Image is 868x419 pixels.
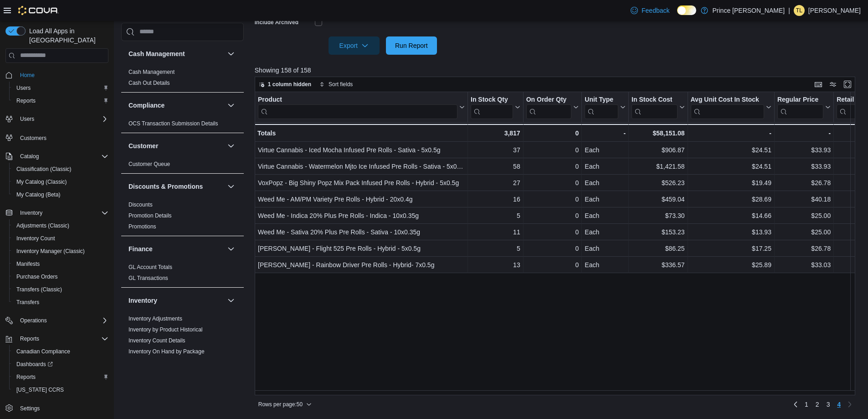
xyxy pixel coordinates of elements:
[632,96,677,104] div: In Stock Cost
[121,67,244,92] div: Cash Management
[690,161,771,172] div: $24.51
[690,96,764,119] div: Avg Unit Cost In Stock
[255,79,315,90] button: 1 column hidden
[632,243,684,254] div: $86.25
[13,284,108,295] span: Transfers (Classic)
[13,372,108,383] span: Reports
[632,210,684,221] div: $73.30
[20,134,46,142] span: Customers
[816,400,819,409] span: 2
[16,151,108,162] span: Catalog
[805,400,808,409] span: 1
[13,220,108,231] span: Adjustments (Classic)
[713,5,785,16] p: Prince [PERSON_NAME]
[9,358,112,371] a: Dashboards
[585,210,626,221] div: Each
[16,97,36,104] span: Reports
[16,333,43,344] button: Reports
[13,284,66,295] a: Transfers (Classic)
[16,260,40,268] span: Manifests
[258,210,465,221] div: Weed Me - Indica 20% Plus Pre Rolls - Indica - 10x0.35g
[258,96,465,119] button: Product
[526,96,571,104] div: On Order Qty
[471,161,520,172] div: 58
[13,297,108,308] span: Transfers
[632,177,684,188] div: $526.23
[677,5,696,15] input: Dark Mode
[16,273,58,280] span: Purchase Orders
[471,128,520,139] div: 3,817
[121,262,244,287] div: Finance
[18,6,59,15] img: Cova
[777,161,831,172] div: $33.93
[471,227,520,238] div: 11
[471,177,520,188] div: 27
[128,49,185,58] h3: Cash Management
[471,96,513,104] div: In Stock Qty
[128,69,175,75] a: Cash Management
[226,48,236,59] button: Cash Management
[777,145,831,155] div: $33.93
[471,96,513,119] div: In Stock Qty
[526,128,579,139] div: 0
[128,315,182,322] span: Inventory Adjustments
[16,207,46,218] button: Inventory
[128,80,170,86] a: Cash Out Details
[13,220,73,231] a: Adjustments (Classic)
[690,96,771,119] button: Avg Unit Cost In Stock
[255,66,862,75] p: Showing 158 of 158
[842,79,853,90] button: Enter fullscreen
[128,316,182,322] a: Inventory Adjustments
[13,372,39,383] a: Reports
[632,161,684,172] div: $1,421.58
[16,315,51,326] button: Operations
[526,194,579,205] div: 0
[794,5,805,16] div: Taylor Larcombe
[16,70,38,81] a: Home
[128,212,172,219] span: Promotion Details
[226,295,236,306] button: Inventory
[255,19,298,26] label: Include Archived
[471,210,520,221] div: 5
[690,259,771,270] div: $25.89
[9,296,112,309] button: Transfers
[2,150,112,163] button: Catalog
[316,79,356,90] button: Sort fields
[13,246,88,257] a: Inventory Manager (Classic)
[9,371,112,383] button: Reports
[13,259,108,269] span: Manifests
[13,271,62,282] a: Purchase Orders
[128,337,185,344] span: Inventory Count Details
[258,227,465,238] div: Weed Me - Sativa 20% Plus Pre Rolls - Sativa - 10x0.35g
[837,400,841,409] span: 4
[585,243,626,254] div: Each
[258,243,465,254] div: [PERSON_NAME] - Flight 525 Pre Rolls - Hybrid - 5x0.5g
[16,286,62,293] span: Transfers (Classic)
[26,26,108,45] span: Load All Apps in [GEOGRAPHIC_DATA]
[585,194,626,205] div: Each
[16,191,61,198] span: My Catalog (Beta)
[585,177,626,188] div: Each
[9,176,112,188] button: My Catalog (Classic)
[128,275,168,281] a: GL Transactions
[329,81,353,88] span: Sort fields
[128,296,224,305] button: Inventory
[16,299,39,306] span: Transfers
[13,346,74,357] a: Canadian Compliance
[13,164,75,175] a: Classification (Classic)
[16,361,53,368] span: Dashboards
[690,96,764,104] div: Avg Unit Cost In Stock
[585,96,618,104] div: Unit Type
[585,227,626,238] div: Each
[258,194,465,205] div: Weed Me - AM/PM Variety Pre Rolls - Hybrid - 20x0.4g
[690,177,771,188] div: $19.49
[827,400,830,409] span: 3
[9,219,112,232] button: Adjustments (Classic)
[13,384,108,395] span: Washington CCRS
[632,128,684,139] div: $58,151.08
[585,128,626,139] div: -
[2,332,112,345] button: Reports
[226,140,236,151] button: Customer
[128,141,158,150] h3: Customer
